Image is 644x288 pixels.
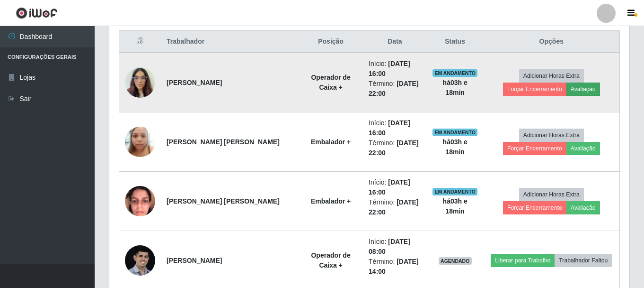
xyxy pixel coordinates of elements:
[311,197,351,205] strong: Embalador +
[519,188,584,201] button: Adicionar Horas Extra
[369,118,421,138] li: Início:
[432,129,477,136] span: EM ANDAMENTO
[369,138,421,158] li: Término:
[369,59,421,79] li: Início:
[167,257,222,264] strong: [PERSON_NAME]
[369,238,410,255] time: [DATE] 08:00
[519,69,584,83] button: Adicionar Horas Extra
[491,254,555,267] button: Liberar para Trabalho
[443,79,468,96] strong: há 03 h e 18 min
[443,197,468,215] strong: há 03 h e 18 min
[369,197,421,217] li: Término:
[503,201,566,214] button: Forçar Encerramento
[125,62,155,102] img: 1743385442240.jpeg
[566,201,600,214] button: Avaliação
[443,138,468,156] strong: há 03 h e 18 min
[167,138,280,146] strong: [PERSON_NAME] [PERSON_NAME]
[503,83,566,96] button: Forçar Encerramento
[369,178,410,196] time: [DATE] 16:00
[555,254,612,267] button: Trabalhador Faltou
[432,69,477,77] span: EM ANDAMENTO
[16,7,58,19] img: CoreUI Logo
[369,60,410,77] time: [DATE] 16:00
[566,142,600,155] button: Avaliação
[369,177,421,197] li: Início:
[503,142,566,155] button: Forçar Encerramento
[566,83,600,96] button: Avaliação
[125,181,155,221] img: 1749491955515.jpeg
[369,119,410,137] time: [DATE] 16:00
[299,31,363,53] th: Posição
[369,237,421,257] li: Início:
[432,188,477,195] span: EM ANDAMENTO
[161,31,299,53] th: Trabalhador
[311,138,351,146] strong: Embalador +
[311,251,350,269] strong: Operador de Caixa +
[439,257,472,265] span: AGENDADO
[311,74,350,91] strong: Operador de Caixa +
[369,257,421,277] li: Término:
[427,31,484,53] th: Status
[519,129,584,142] button: Adicionar Horas Extra
[369,79,421,99] li: Término:
[125,245,155,276] img: 1733079896541.jpeg
[167,79,222,86] strong: [PERSON_NAME]
[484,31,620,53] th: Opções
[167,197,280,205] strong: [PERSON_NAME] [PERSON_NAME]
[363,31,427,53] th: Data
[125,121,155,162] img: 1736260046838.jpeg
